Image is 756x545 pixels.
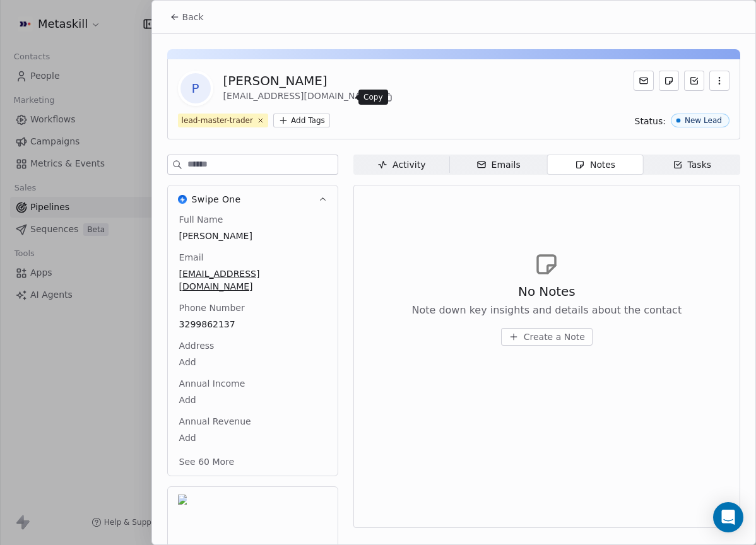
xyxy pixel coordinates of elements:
div: New Lead [685,116,722,125]
div: Tasks [673,158,712,172]
span: Full Name [177,213,226,226]
div: [PERSON_NAME] [223,72,396,90]
span: Email [177,251,206,264]
span: No Notes [518,283,576,300]
div: Emails [476,158,521,172]
button: Create a Note [501,328,593,346]
span: Annual Revenue [177,415,254,428]
span: P [180,73,211,103]
button: Swipe OneSwipe One [168,185,338,213]
p: Copy [363,92,383,102]
span: 3299862137 [179,318,326,331]
span: [EMAIL_ADDRESS][DOMAIN_NAME] [179,267,326,293]
span: Add [179,431,326,444]
button: Back [162,6,211,28]
img: Swipe One [178,195,187,204]
button: See 60 More [172,450,242,473]
span: Phone Number [177,302,247,314]
span: [PERSON_NAME] [179,230,326,242]
span: Back [182,11,204,23]
span: Status: [635,115,666,127]
span: Create a Note [524,331,585,343]
div: Activity [377,158,425,172]
div: Open Intercom Messenger [713,502,743,532]
span: Swipe One [192,193,241,206]
span: Annual Income [177,377,248,390]
div: [EMAIL_ADDRESS][DOMAIN_NAME] [223,90,396,105]
span: Add [179,356,326,368]
span: Add [179,394,326,406]
div: lead-master-trader [182,115,253,126]
span: Note down key insights and details about the contact [411,303,682,318]
button: Add Tags [273,114,330,127]
div: Swipe OneSwipe One [168,213,338,476]
span: Address [177,339,217,352]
